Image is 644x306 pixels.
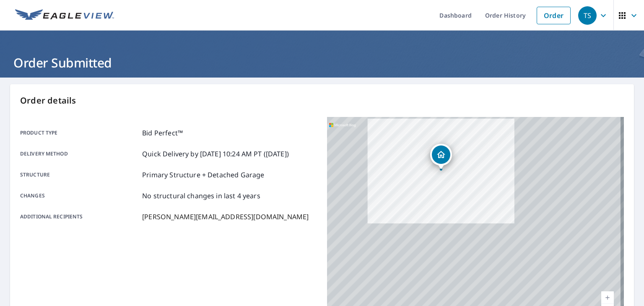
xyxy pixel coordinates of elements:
[430,144,452,170] div: Dropped pin, building 1, Residential property, 16725 Taddington Pl Louisville, KY 40245
[20,94,624,107] p: Order details
[142,128,183,138] p: Bid Perfect™
[10,54,634,71] h1: Order Submitted
[578,6,597,25] div: TS
[20,128,139,138] p: Product type
[20,191,139,201] p: Changes
[142,191,260,201] p: No structural changes in last 4 years
[15,9,114,22] img: EV Logo
[20,212,139,222] p: Additional recipients
[20,149,139,159] p: Delivery method
[142,170,264,180] p: Primary Structure + Detached Garage
[601,291,614,304] a: Current Level 16, Zoom In
[142,149,289,159] p: Quick Delivery by [DATE] 10:24 AM PT ([DATE])
[537,7,571,24] a: Order
[142,212,309,222] p: [PERSON_NAME][EMAIL_ADDRESS][DOMAIN_NAME]
[20,170,139,180] p: Structure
